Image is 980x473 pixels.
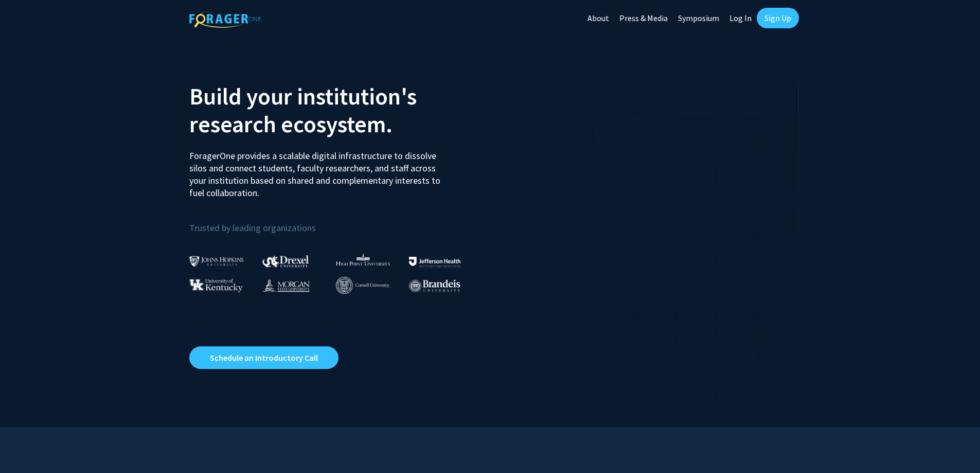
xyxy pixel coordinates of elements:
[189,207,483,236] p: Trusted by leading organizations
[189,82,483,138] h2: Build your institution's research ecosystem.
[409,279,460,292] img: Brandeis University
[409,257,460,267] img: Thomas Jefferson University
[189,346,338,369] a: Opens in a new tab
[189,10,261,28] img: ForagerOne Logo
[189,256,244,267] img: Johns Hopkins University
[189,278,243,292] img: University of Kentucky
[336,277,389,294] img: Cornell University
[189,142,448,199] p: ForagerOne provides a scalable digital infrastructure to dissolve silos and connect students, fac...
[262,278,310,292] img: Morgan State University
[757,8,799,28] a: Sign Up
[336,253,390,266] img: High Point University
[262,255,309,267] img: Drexel University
